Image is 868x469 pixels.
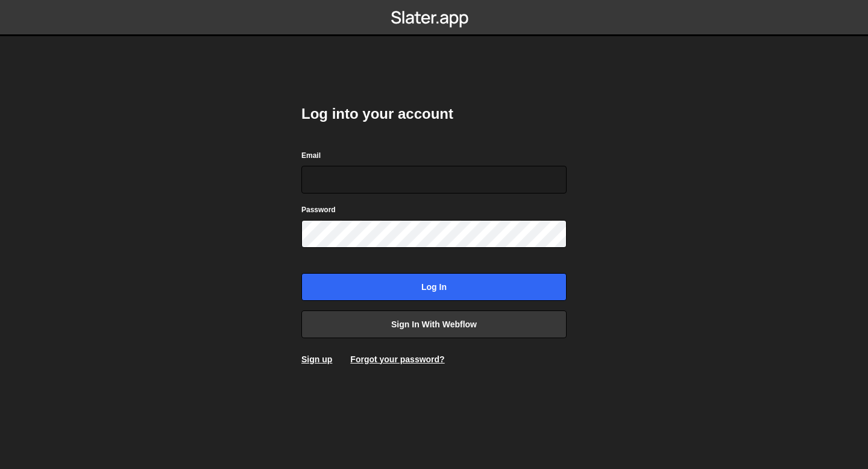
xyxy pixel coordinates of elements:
label: Email [301,150,321,162]
a: Forgot your password? [350,354,444,364]
input: Log in [301,273,567,301]
a: Sign in with Webflow [301,310,567,338]
a: Sign up [301,354,332,364]
h2: Log into your account [301,104,567,124]
label: Password [301,204,336,216]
